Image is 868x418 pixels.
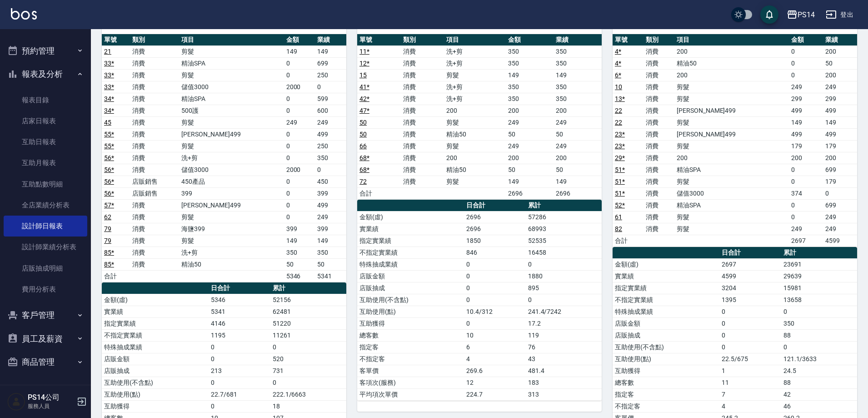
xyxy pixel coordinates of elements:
[506,187,554,199] td: 2696
[179,258,284,270] td: 精油50
[357,258,464,270] td: 特殊抽成業績
[284,164,315,176] td: 2000
[554,152,602,164] td: 200
[130,247,179,258] td: 消費
[613,34,857,247] table: a dense table
[270,282,346,294] th: 累計
[104,213,111,221] a: 62
[613,258,719,270] td: 金額(虛)
[104,237,111,244] a: 79
[179,140,284,152] td: 剪髮
[674,187,789,199] td: 儲值3000
[284,270,315,282] td: 5346
[401,176,444,187] td: 消費
[644,69,674,81] td: 消費
[284,199,315,211] td: 0
[644,116,674,128] td: 消費
[644,187,674,199] td: 消費
[644,176,674,187] td: 消費
[179,128,284,140] td: [PERSON_NAME]499
[823,176,857,187] td: 179
[554,69,602,81] td: 149
[284,105,315,116] td: 0
[315,128,346,140] td: 499
[506,116,554,128] td: 249
[401,164,444,176] td: 消費
[644,34,674,46] th: 類別
[464,235,525,247] td: 1850
[554,187,602,199] td: 2696
[284,223,315,235] td: 399
[4,216,87,237] a: 設計師日報表
[315,258,346,270] td: 50
[357,235,464,247] td: 指定實業績
[444,34,506,46] th: 項目
[315,57,346,69] td: 699
[130,128,179,140] td: 消費
[401,116,444,128] td: 消費
[130,140,179,152] td: 消費
[644,128,674,140] td: 消費
[615,83,622,91] a: 10
[359,119,367,126] a: 50
[28,393,74,402] h5: PS14公司
[674,116,789,128] td: 剪髮
[359,131,367,138] a: 50
[823,211,857,223] td: 249
[315,164,346,176] td: 0
[104,48,111,55] a: 21
[315,223,346,235] td: 399
[359,142,367,150] a: 66
[506,45,554,57] td: 350
[315,45,346,57] td: 149
[130,34,179,46] th: 類別
[401,105,444,116] td: 消費
[11,8,37,20] img: Logo
[464,282,525,294] td: 0
[357,294,464,306] td: 互助使用(不含點)
[359,178,367,185] a: 72
[315,69,346,81] td: 250
[823,81,857,93] td: 249
[28,402,74,410] p: 服務人員
[315,116,346,128] td: 249
[179,199,284,211] td: [PERSON_NAME]499
[781,247,857,259] th: 累計
[284,69,315,81] td: 0
[644,140,674,152] td: 消費
[674,105,789,116] td: [PERSON_NAME]499
[615,107,622,114] a: 22
[789,199,823,211] td: 0
[179,235,284,247] td: 剪髮
[554,57,602,69] td: 350
[444,69,506,81] td: 剪髮
[444,93,506,105] td: 洗+剪
[284,81,315,93] td: 2000
[179,187,284,199] td: 399
[789,34,823,46] th: 金額
[644,105,674,116] td: 消費
[179,211,284,223] td: 剪髮
[4,279,87,300] a: 費用分析表
[130,187,179,199] td: 店販銷售
[644,45,674,57] td: 消費
[674,140,789,152] td: 剪髮
[506,69,554,81] td: 149
[284,187,315,199] td: 0
[179,34,284,46] th: 項目
[179,69,284,81] td: 剪髮
[357,270,464,282] td: 店販金額
[179,81,284,93] td: 儲值3000
[719,247,781,259] th: 日合計
[4,90,87,111] a: 報表目錄
[464,294,525,306] td: 0
[822,6,857,23] button: 登出
[284,140,315,152] td: 0
[4,131,87,152] a: 互助日報表
[102,294,209,306] td: 金額(虛)
[315,199,346,211] td: 499
[644,199,674,211] td: 消費
[615,213,622,221] a: 61
[674,199,789,211] td: 精油SPA
[179,57,284,69] td: 精油SPA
